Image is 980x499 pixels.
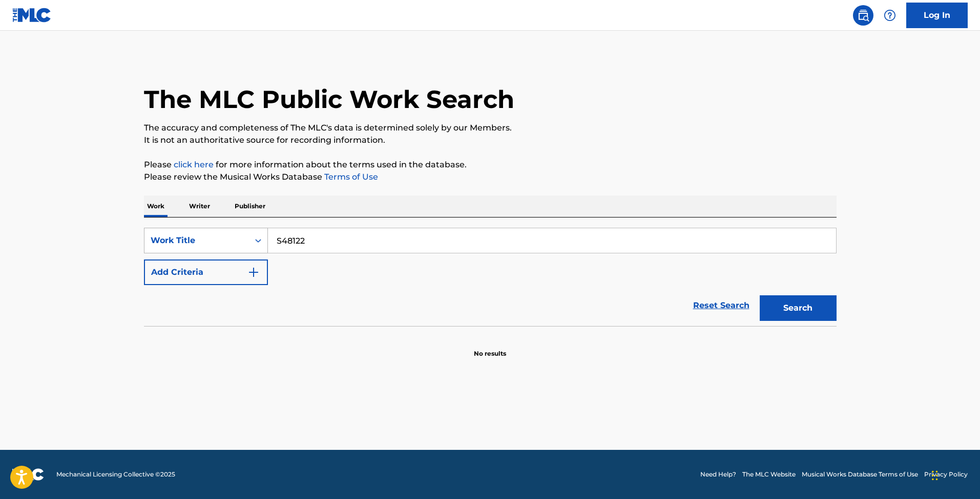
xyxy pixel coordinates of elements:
[151,234,243,247] div: Work Title
[857,9,869,21] img: search
[144,159,837,171] p: Please for more information about the terms used in the database.
[247,266,260,278] img: 9d2ae6d4665cec9f34b9.svg
[322,172,378,182] a: Terms of Use
[174,160,214,169] a: click here
[802,470,918,479] a: Musical Works Database Terms of Use
[186,196,213,217] p: Writer
[700,470,736,479] a: Need Help?
[144,196,168,217] p: Work
[906,3,968,28] a: Log In
[144,259,268,285] button: Add Criteria
[929,450,980,499] iframe: Chat Widget
[884,9,896,21] img: help
[932,460,938,491] div: Drag
[880,5,900,26] div: Help
[688,294,755,317] a: Reset Search
[144,228,837,326] form: Search Form
[12,468,44,481] img: logo
[760,295,837,321] button: Search
[144,134,837,146] p: It is not an authoritative source for recording information.
[144,171,837,183] p: Please review the Musical Works Database
[853,5,873,26] a: Public Search
[924,470,968,479] a: Privacy Policy
[12,8,52,23] img: MLC Logo
[144,122,837,134] p: The accuracy and completeness of The MLC's data is determined solely by our Members.
[742,470,796,479] a: The MLC Website
[474,337,506,358] p: No results
[144,84,514,115] h1: The MLC Public Work Search
[56,470,175,479] span: Mechanical Licensing Collective © 2025
[232,196,268,217] p: Publisher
